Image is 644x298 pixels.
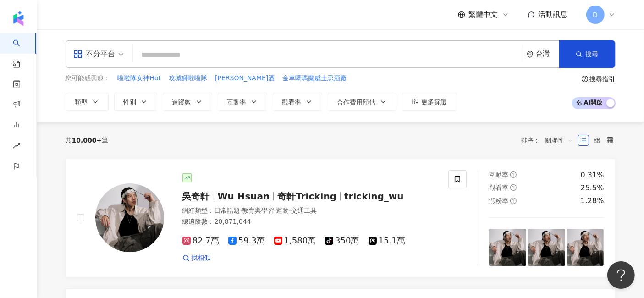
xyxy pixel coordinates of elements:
[118,74,161,83] span: 啦啦隊女神Hot
[182,217,438,226] div: 總追蹤數 ： 20,871,044
[73,47,116,61] div: 不分平台
[528,229,565,266] img: post-image
[114,93,157,111] button: 性別
[218,93,267,111] button: 互動率
[117,73,162,83] button: 啦啦隊女神Hot
[510,198,517,204] span: question-circle
[169,74,207,83] span: 攻城獅啦啦隊
[489,197,508,204] span: 漲粉率
[581,170,604,180] div: 0.31%
[539,10,568,19] span: 活動訊息
[328,93,396,111] button: 合作費用預估
[66,137,109,144] div: 共 筆
[274,207,276,214] span: ·
[95,183,164,252] img: KOL Avatar
[593,10,598,20] span: D
[227,99,247,106] span: 互動率
[489,171,508,178] span: 互動率
[282,73,347,83] button: 金車噶瑪蘭威士忌酒廠
[215,207,240,214] span: 日常話題
[545,133,573,148] span: 關聯性
[66,93,109,111] button: 類型
[182,254,211,263] a: 找相似
[13,33,31,69] a: search
[369,236,405,246] span: 15.1萬
[215,73,275,83] button: [PERSON_NAME]酒
[172,99,192,106] span: 追蹤數
[582,76,588,82] span: question-circle
[527,51,534,58] span: environment
[489,184,508,191] span: 觀看率
[242,207,274,214] span: 教育與學習
[163,93,212,111] button: 追蹤數
[274,236,316,246] span: 1,580萬
[567,229,604,266] img: post-image
[581,183,604,193] div: 25.5%
[277,191,336,202] span: 奇軒Tricking
[240,207,242,214] span: ·
[218,191,270,202] span: Wu Hsuan
[559,40,615,68] button: 搜尋
[182,206,438,215] div: 網紅類型 ：
[215,74,275,83] span: [PERSON_NAME]酒
[276,207,289,214] span: 運動
[282,74,347,83] span: 金車噶瑪蘭威士忌酒廠
[11,11,26,26] img: logo icon
[72,137,102,144] span: 10,000+
[192,254,211,263] span: 找相似
[344,191,404,202] span: tricking_wu
[422,98,447,105] span: 更多篩選
[66,74,110,83] span: 您可能感興趣：
[581,196,604,206] div: 1.28%
[66,159,616,277] a: KOL Avatar吳奇軒Wu Hsuan奇軒Trickingtricking_wu網紅類型：日常話題·教育與學習·運動·交通工具總追蹤數：20,871,04482.7萬59.3萬1,580萬3...
[510,184,517,191] span: question-circle
[291,207,317,214] span: 交通工具
[469,10,498,20] span: 繁體中文
[607,261,635,289] iframe: Help Scout Beacon - Open
[182,236,219,246] span: 82.7萬
[325,236,359,246] span: 350萬
[337,99,376,106] span: 合作費用預估
[273,93,322,111] button: 觀看率
[521,133,578,148] div: 排序：
[586,50,599,58] span: 搜尋
[124,99,137,106] span: 性別
[13,137,20,157] span: rise
[489,229,526,266] img: post-image
[289,207,291,214] span: ·
[73,50,83,59] span: appstore
[168,73,208,83] button: 攻城獅啦啦隊
[590,75,616,83] div: 搜尋指引
[182,191,210,202] span: 吳奇軒
[75,99,88,106] span: 類型
[228,236,265,246] span: 59.3萬
[402,93,457,111] button: 更多篩選
[536,50,559,58] div: 台灣
[282,99,302,106] span: 觀看率
[510,171,517,178] span: question-circle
